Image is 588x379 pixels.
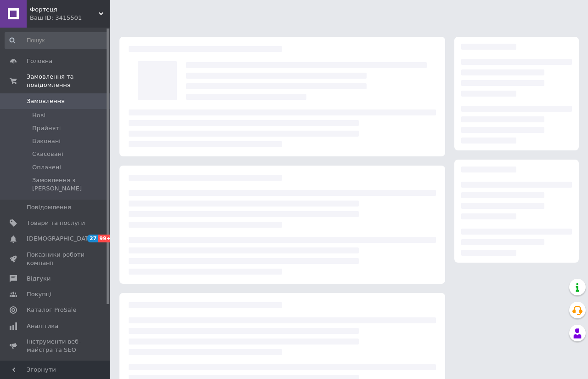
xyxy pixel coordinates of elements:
[98,235,113,242] span: 99+
[30,14,110,22] div: Ваш ID: 3415501
[27,97,65,105] span: Замовлення
[32,111,45,120] span: Нові
[32,137,61,145] span: Виконані
[27,235,95,243] span: [DEMOGRAPHIC_DATA]
[27,251,85,267] span: Показники роботи компанії
[32,176,107,193] span: Замовлення з [PERSON_NAME]
[27,219,85,227] span: Товари та послуги
[27,338,85,354] span: Інструменти веб-майстра та SEO
[27,73,110,89] span: Замовлення та повідомлення
[27,290,51,299] span: Покупці
[27,57,52,65] span: Головна
[87,235,98,242] span: 27
[5,32,108,49] input: Пошук
[27,322,58,330] span: Аналітика
[32,163,61,172] span: Оплачені
[32,150,63,158] span: Скасовані
[27,275,51,283] span: Відгуки
[27,306,76,314] span: Каталог ProSale
[27,203,71,212] span: Повідомлення
[30,6,99,14] span: Фортеця
[32,124,61,132] span: Прийняті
